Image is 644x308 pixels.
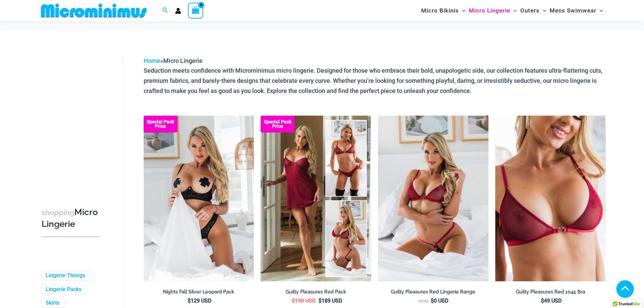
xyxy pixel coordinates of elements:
span: » [144,57,202,64]
a: Search icon link [162,6,168,15]
a: View Shopping Cart, empty [188,3,204,18]
img: Guilty Pleasures Red 1045 Bra 01 [495,116,606,281]
h2: Nights Fall Silver Leopard Pack [144,289,254,295]
b: Special Pack Price [144,120,177,128]
a: Nights Fall Silver Leopard Pack [144,289,254,298]
p: Seduction meets confidence with Microminimus micro lingerie. Designed for those who embrace their... [144,66,606,96]
span: Micro Lingerie [163,57,202,64]
bdi: 0 USD [431,298,448,304]
a: Micro BikinisMenu ToggleMenu Toggle [420,2,467,19]
span: $ [188,298,191,304]
span: $ [318,298,321,304]
a: Mens SwimwearMenu ToggleMenu Toggle [548,2,605,19]
bdi: 198 USD [292,298,315,304]
nav: Site Navigation [419,1,606,20]
a: Guilty Pleasures Red 1045 Bra 01Guilty Pleasures Red 1045 Bra 02Guilty Pleasures Red 1045 Bra 02 [495,116,606,281]
a: Guilty Pleasures Red Lingerie Range [378,289,488,298]
img: Nights Fall Silver Leopard 1036 Bra 6046 Thong 09v2 [144,116,254,281]
a: Nights Fall Silver Leopard 1036 Bra 6046 Thong 09v2 Nights Fall Silver Leopard 1036 Bra 6046 Thon... [144,116,254,281]
bdi: 49 USD [541,298,562,304]
span: shopping [42,208,74,217]
bdi: 129 USD [188,298,211,304]
img: Guilty Pleasures Red 1045 Bra 689 Micro 05 [378,116,488,281]
a: Guilty Pleasures Red 1045 Bra 689 Micro 05Guilty Pleasures Red 1045 Bra 689 Micro 06Guilty Pleasu... [378,116,488,281]
a: Lingerie Packs [46,286,81,293]
a: Guilty Pleasures Red 1045 Bra [495,289,606,298]
span: $ [292,298,295,304]
span: Menu Toggle [510,2,517,19]
span: Mens Swimwear [550,2,596,19]
a: Lingerie Thongs [46,272,85,279]
h2: Guilty Pleasures Red 1045 Bra [495,289,606,295]
span: From: [418,299,429,304]
span: Menu Toggle [540,2,546,19]
a: OutersMenu ToggleMenu Toggle [519,2,548,19]
b: Special Pack Price [261,120,294,128]
h3: Micro Lingerie [42,207,99,230]
span: Outers [520,2,540,19]
bdi: 189 USD [318,298,342,304]
a: Skirts [46,300,59,307]
a: Micro LingerieMenu ToggleMenu Toggle [467,2,519,19]
a: Home [144,57,160,64]
span: Micro Lingerie [469,2,510,19]
span: Menu Toggle [596,2,603,19]
h2: Guilty Pleasures Red Lingerie Range [378,289,488,295]
img: Guilty Pleasures Red Collection Pack F [261,116,371,281]
h2: Guilty Pleasures Red Pack [261,289,371,295]
iframe: TrustedSite Certified [42,50,102,186]
img: MM SHOP LOGO FLAT [38,3,149,18]
a: Guilty Pleasures Red Pack [261,289,371,298]
a: Guilty Pleasures Red Collection Pack F Guilty Pleasures Red Collection Pack BGuilty Pleasures Red... [261,116,371,281]
span: Menu Toggle [459,2,466,19]
a: Account icon link [175,8,181,14]
span: Micro Bikinis [421,2,459,19]
span: $ [541,298,544,304]
span: $ [431,298,434,304]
